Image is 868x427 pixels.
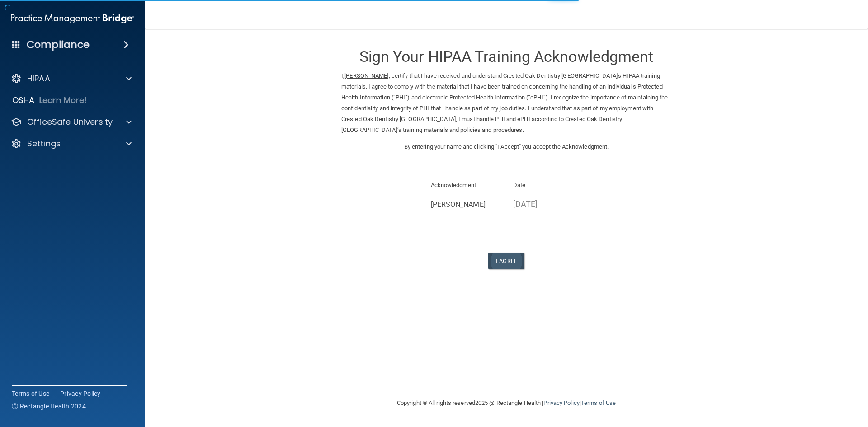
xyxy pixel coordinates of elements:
[11,73,132,84] a: HIPAA
[27,138,61,149] p: Settings
[27,73,50,84] p: HIPAA
[341,141,671,152] p: By entering your name and clicking "I Accept" you accept the Acknowledgment.
[12,95,35,106] p: OSHA
[27,38,90,51] h4: Compliance
[581,399,616,406] a: Terms of Use
[341,48,671,65] h3: Sign Your HIPAA Training Acknowledgment
[513,197,582,211] p: [DATE]
[12,389,49,398] a: Terms of Use
[431,197,500,213] input: Full Name
[11,9,134,28] img: PMB logo
[12,402,86,411] span: Ⓒ Rectangle Health 2024
[513,180,582,191] p: Date
[341,70,671,136] p: I, , certify that I have received and understand Crested Oak Dentistry [GEOGRAPHIC_DATA]'s HIPAA ...
[543,399,579,406] a: Privacy Policy
[344,72,388,79] ins: [PERSON_NAME]
[341,389,671,418] div: Copyright © All rights reserved 2025 @ Rectangle Health | |
[11,117,132,127] a: OfficeSafe University
[60,389,101,398] a: Privacy Policy
[431,180,500,191] p: Acknowledgment
[488,253,524,269] button: I Agree
[11,138,132,149] a: Settings
[712,363,857,399] iframe: Drift Widget Chat Controller
[27,117,113,127] p: OfficeSafe University
[39,95,87,106] p: Learn More!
